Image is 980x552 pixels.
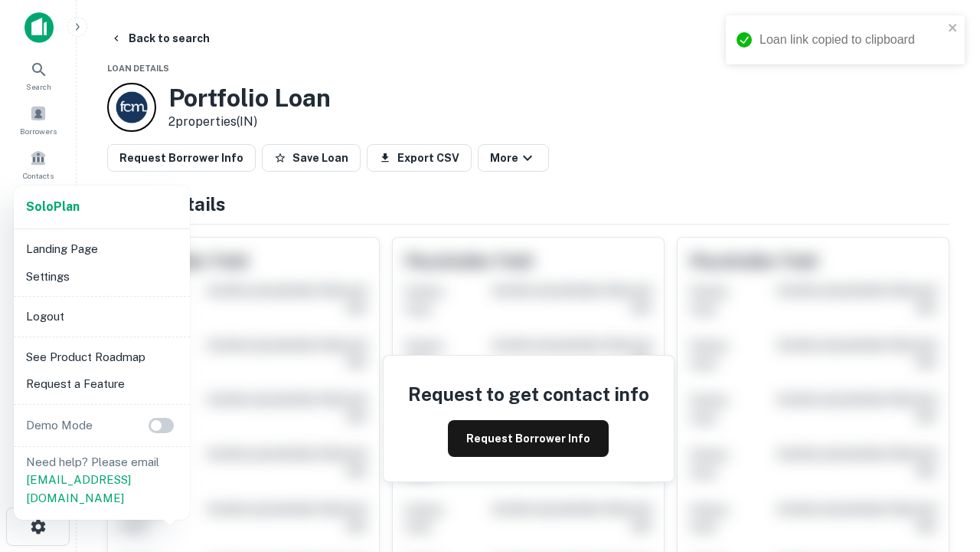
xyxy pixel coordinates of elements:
li: See Product Roadmap [20,343,184,371]
a: [EMAIL_ADDRESS][DOMAIN_NAME] [26,473,131,504]
p: Need help? Please email [26,453,178,508]
li: Landing Page [20,235,184,263]
li: Settings [20,263,184,291]
button: close [948,21,959,36]
li: Request a Feature [20,370,184,398]
p: Demo Mode [20,416,99,435]
li: Logout [20,303,184,330]
a: SoloPlan [26,198,80,216]
strong: Solo Plan [26,199,80,214]
iframe: Chat Widget [903,380,980,454]
div: Loan link copied to clipboard [759,31,943,49]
